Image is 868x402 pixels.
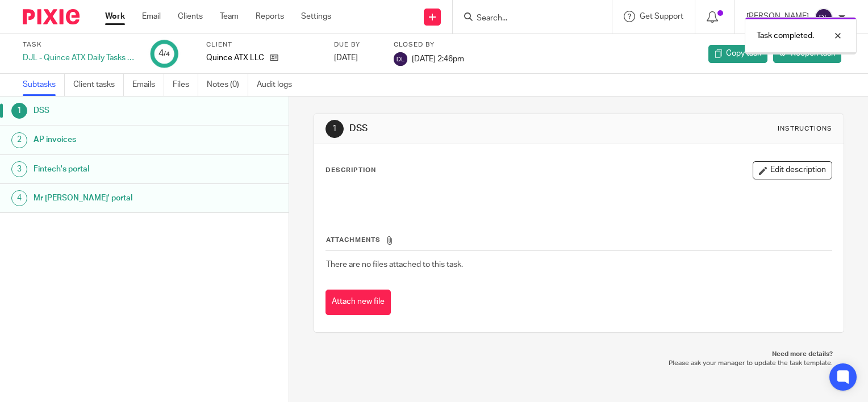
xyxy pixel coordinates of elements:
p: Description [325,166,376,175]
button: Attach new file [325,290,391,315]
div: 3 [11,161,27,177]
img: Pixie [23,9,80,24]
h1: Fintech's portal [34,161,196,178]
a: Email [142,11,161,22]
div: DJL - Quince ATX Daily Tasks - [DATE] [23,52,136,64]
a: Settings [301,11,331,22]
label: Client [206,40,320,49]
div: 1 [11,103,27,119]
label: Due by [334,40,379,49]
label: Task [23,40,136,49]
div: 4 [11,190,27,206]
a: Work [105,11,125,22]
h1: AP invoices [34,131,196,148]
p: Need more details? [325,350,833,359]
small: /4 [164,51,170,57]
a: Reports [256,11,284,22]
div: [DATE] [334,52,379,64]
div: 1 [325,120,344,138]
span: There are no files attached to this task. [326,261,463,269]
p: Quince ATX LLC [206,52,264,64]
p: Please ask your manager to update the task template. [325,359,833,368]
a: Subtasks [23,74,65,96]
h1: DSS [34,102,196,119]
a: Files [173,74,198,96]
p: Task completed. [757,30,814,41]
div: 2 [11,132,27,148]
div: Instructions [778,124,832,133]
h1: DSS [349,123,603,135]
a: Audit logs [257,74,301,96]
a: Emails [132,74,164,96]
a: Client tasks [73,74,124,96]
span: [DATE] 2:46pm [412,55,464,62]
a: Clients [178,11,203,22]
img: svg%3E [815,8,833,26]
h1: Mr [PERSON_NAME]' portal [34,190,196,207]
a: Notes (0) [207,74,248,96]
div: 4 [158,47,170,60]
img: svg%3E [394,52,407,66]
span: Attachments [326,237,381,243]
a: Team [220,11,239,22]
button: Edit description [753,161,832,179]
label: Closed by [394,40,464,49]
